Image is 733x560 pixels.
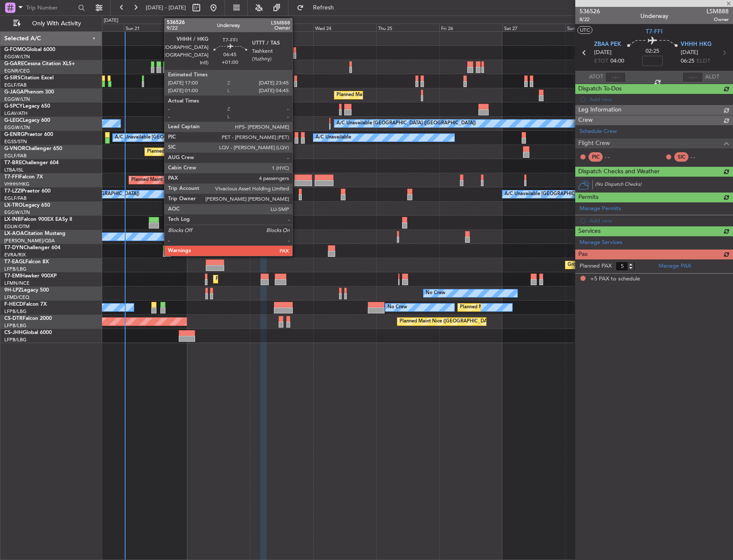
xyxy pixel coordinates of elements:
[104,17,118,24] div: [DATE]
[4,146,25,151] span: G-VNOR
[697,57,710,66] span: ELDT
[580,7,600,16] span: 536526
[4,259,25,265] span: T7-EAGL
[4,132,53,137] a: G-ENRGPraetor 600
[4,138,27,145] a: EGSS/STN
[565,24,628,31] div: Sun 28
[4,90,24,95] span: G-JAGA
[4,96,30,102] a: EGGW/LTN
[4,47,26,52] span: G-FOMO
[610,57,624,66] span: 04:00
[4,68,30,74] a: EGNR/CEG
[306,5,342,11] span: Refresh
[4,54,30,60] a: EGGW/LTN
[4,118,50,123] a: G-LEGCLegacy 600
[4,75,21,81] span: G-SIRS
[4,167,24,173] a: LTBA/ISL
[4,90,54,95] a: G-JAGAPhenom 300
[4,195,27,202] a: EGLF/FAB
[681,57,694,66] span: 06:25
[131,174,231,187] div: Planned Maint Tianjin ([GEOGRAPHIC_DATA])
[4,330,52,335] a: CS-JHHGlobal 6000
[146,4,186,12] span: [DATE] - [DATE]
[4,124,30,131] a: EGGW/LTN
[4,153,27,159] a: EGLF/FAB
[505,188,644,201] div: A/C Unavailable [GEOGRAPHIC_DATA] ([GEOGRAPHIC_DATA])
[388,301,407,314] div: No Crew
[250,24,313,31] div: Tue 23
[594,48,612,57] span: [DATE]
[4,274,21,279] span: T7-EMI
[4,160,22,166] span: T7-BRE
[4,316,52,321] a: CS-DTRFalcon 2000
[681,48,698,57] span: [DATE]
[4,75,54,81] a: G-SIRSCitation Excel
[115,131,224,144] div: A/C Unavailable [GEOGRAPHIC_DATA] (Stansted)
[568,259,679,271] div: Grounded [GEOGRAPHIC_DATA] (Al Maktoum Intl)
[460,301,595,314] div: Planned Maint [GEOGRAPHIC_DATA] ([GEOGRAPHIC_DATA])
[4,308,27,315] a: LFPB/LBG
[4,302,23,307] span: F-HECD
[4,209,30,216] a: EGGW/LTN
[315,131,351,144] div: A/C Unavailable
[4,322,27,329] a: LFPB/LBG
[4,266,27,272] a: LFPB/LBG
[4,259,49,265] a: T7-EAGLFalcon 8X
[400,315,495,328] div: Planned Maint Nice ([GEOGRAPHIC_DATA])
[4,175,43,180] a: T7-FFIFalcon 7X
[681,40,712,49] span: VHHH HKG
[336,117,476,130] div: A/C Unavailable [GEOGRAPHIC_DATA] ([GEOGRAPHIC_DATA])
[646,47,659,56] span: 02:25
[4,238,55,244] a: [PERSON_NAME]/QSA
[4,110,27,117] a: LGAV/ATH
[4,47,55,52] a: G-FOMOGlobal 6000
[4,181,30,187] a: VHHH/HKG
[4,231,66,236] a: LX-AOACitation Mustang
[313,24,376,31] div: Wed 24
[4,61,75,66] a: G-GARECessna Citation XLS+
[4,252,26,258] a: EVRA/RIX
[706,16,729,23] span: Owner
[640,12,668,21] div: Underway
[4,288,49,293] a: 9H-LPZLegacy 500
[336,89,472,102] div: Planned Maint [GEOGRAPHIC_DATA] ([GEOGRAPHIC_DATA])
[4,280,30,286] a: LFMN/NCE
[4,217,72,222] a: LX-INBFalcon 900EX EASy II
[293,1,344,15] button: Refresh
[4,294,29,301] a: LFMD/CEQ
[9,17,93,30] button: Only With Activity
[577,26,592,34] button: UTC
[187,24,250,31] div: Mon 22
[4,274,57,279] a: T7-EMIHawker 900XP
[580,16,600,23] span: 8/22
[26,1,75,14] input: Trip Number
[646,27,663,36] span: T7-FFI
[4,337,27,343] a: LFPB/LBG
[4,217,21,222] span: LX-INB
[216,273,297,286] div: Planned Maint [GEOGRAPHIC_DATA]
[147,145,282,158] div: Planned Maint [GEOGRAPHIC_DATA] ([GEOGRAPHIC_DATA])
[4,104,23,109] span: G-SPCY
[4,118,23,123] span: G-LEGC
[4,175,19,180] span: T7-FFI
[4,302,47,307] a: F-HECDFalcon 7X
[4,61,24,66] span: G-GARE
[4,330,23,335] span: CS-JHH
[4,132,24,137] span: G-ENRG
[376,24,439,31] div: Thu 25
[594,40,621,49] span: ZBAA PEK
[705,73,719,81] span: ALDT
[4,189,51,194] a: T7-LZZIPraetor 600
[22,21,90,27] span: Only With Activity
[4,82,27,88] a: EGLF/FAB
[589,73,603,81] span: ATOT
[4,189,22,194] span: T7-LZZI
[4,203,50,208] a: LX-TROLegacy 650
[4,203,23,208] span: LX-TRO
[4,223,30,230] a: EDLW/DTM
[4,316,23,321] span: CS-DTR
[502,24,565,31] div: Sat 27
[4,104,50,109] a: G-SPCYLegacy 650
[4,288,21,293] span: 9H-LPZ
[4,245,24,250] span: T7-DYN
